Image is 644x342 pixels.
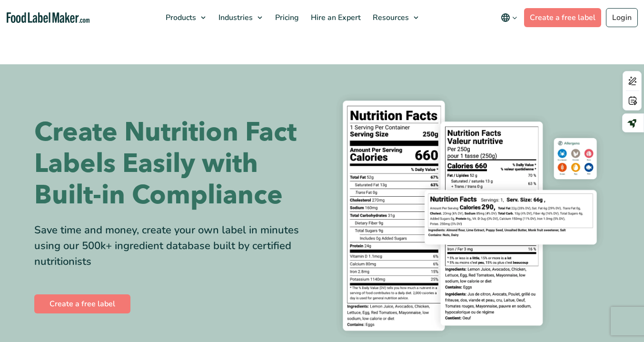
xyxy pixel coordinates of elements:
a: Login [606,8,638,27]
span: Resources [370,12,410,23]
span: Products [163,12,197,23]
h1: Create Nutrition Fact Labels Easily with Built-in Compliance [34,117,315,211]
a: Create a free label [524,8,601,27]
span: Hire an Expert [308,12,362,23]
div: Save time and money, create your own label in minutes using our 500k+ ingredient database built b... [34,222,315,270]
a: Create a free label [34,294,130,313]
span: Pricing [272,12,300,23]
span: Industries [216,12,254,23]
